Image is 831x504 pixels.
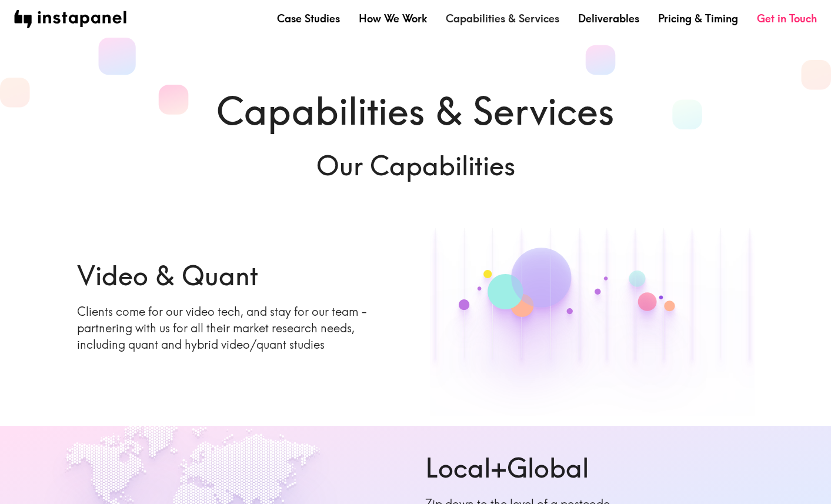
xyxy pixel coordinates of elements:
a: Case Studies [277,11,340,26]
a: Deliverables [578,11,639,26]
h6: Local+Global [425,449,755,486]
img: Quant chart [430,193,755,417]
a: Get in Touch [757,11,817,26]
h6: Our Capabilities [77,147,755,184]
a: Pricing & Timing [658,11,738,26]
p: Clients come for our video tech, and stay for our team - partnering with us for all their market ... [77,303,402,353]
h6: Video & Quant [77,257,402,294]
img: instapanel [14,10,126,28]
a: Capabilities & Services [446,11,559,26]
a: How We Work [359,11,427,26]
h1: Capabilities & Services [77,85,755,138]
